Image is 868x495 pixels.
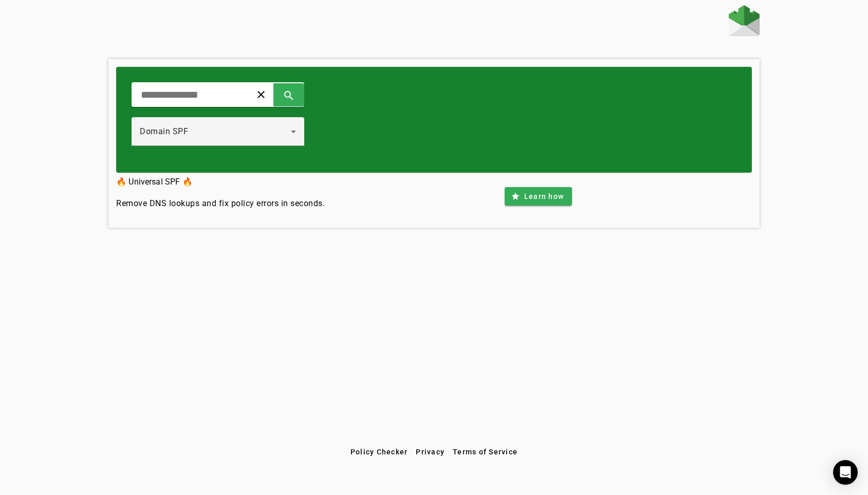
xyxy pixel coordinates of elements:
span: Terms of Service [453,448,518,456]
button: Terms of Service [449,443,522,461]
span: Policy Checker [350,448,408,456]
span: Learn how [524,191,564,201]
h4: Remove DNS lookups and fix policy errors in seconds. [116,197,325,210]
h3: 🔥 Universal SPF 🔥 [116,175,325,189]
a: Home [729,5,760,39]
img: Fraudmarc Logo [729,5,760,36]
span: Domain SPF [140,126,188,136]
button: Learn how [505,187,572,206]
button: Policy Checker [346,443,412,461]
button: Privacy [412,443,449,461]
span: Privacy [416,448,445,456]
div: Open Intercom Messenger [833,460,858,485]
